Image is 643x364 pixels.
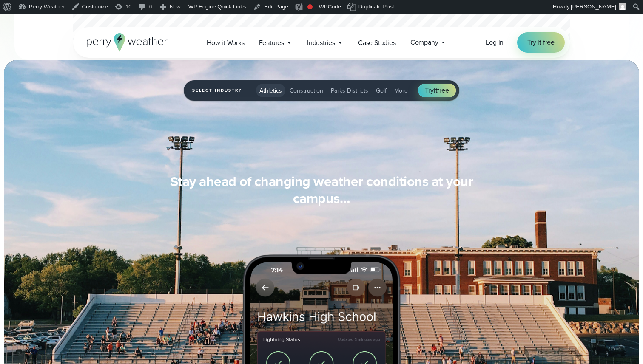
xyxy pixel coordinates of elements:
a: Log in [486,37,504,48]
span: Industries [307,38,335,48]
span: Athletics [259,86,282,95]
span: Case Studies [358,38,396,48]
span: Golf [376,86,387,95]
span: Select Industry [192,85,249,96]
a: Try it free [517,32,565,53]
button: Athletics [256,84,285,97]
span: How it Works [207,38,245,48]
button: Parks Districts [327,84,372,97]
button: Construction [286,84,327,97]
span: Features [259,38,284,48]
span: Construction [290,86,323,95]
div: Focus keyphrase not set [307,4,313,9]
a: How it Works [199,34,252,51]
a: Tryitfree [418,84,455,97]
h3: Stay ahead of changing weather conditions at your campus… [158,173,485,207]
span: [PERSON_NAME] [571,3,616,10]
span: Company [410,37,438,48]
button: Golf [373,84,390,97]
span: Try free [425,85,449,96]
a: Case Studies [351,34,403,51]
span: Try it free [527,37,555,48]
span: Parks Districts [331,86,368,95]
button: More [391,84,411,97]
span: it [434,85,438,95]
span: Log in [486,37,504,47]
span: More [394,86,408,95]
